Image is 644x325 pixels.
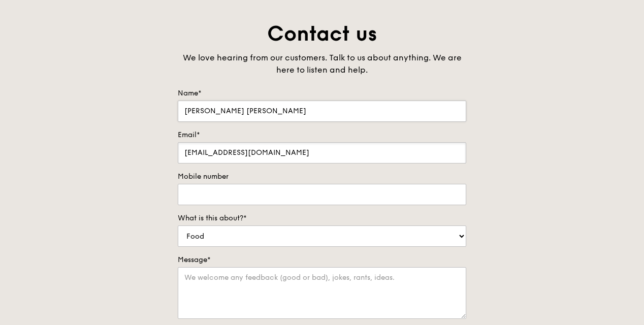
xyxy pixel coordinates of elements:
[178,20,466,48] h1: Contact us
[178,213,466,223] label: What is this about?*
[178,172,466,182] label: Mobile number
[178,130,466,140] label: Email*
[178,52,466,76] div: We love hearing from our customers. Talk to us about anything. We are here to listen and help.
[178,255,466,265] label: Message*
[178,88,466,99] label: Name*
